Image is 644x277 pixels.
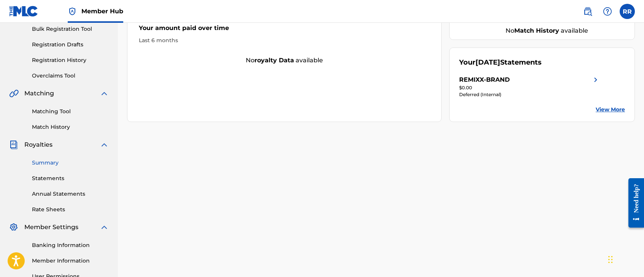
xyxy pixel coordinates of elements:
a: Matching Tool [32,108,109,116]
div: Your amount paid over time [139,24,430,36]
img: right chevron icon [591,75,600,84]
a: Overclaims Tool [32,72,109,80]
div: Help [600,4,615,19]
img: Matching [9,89,19,98]
img: expand [100,89,109,98]
a: Bulk Registration Tool [32,25,109,33]
div: Deferred (Internal) [459,91,600,98]
img: expand [100,223,109,232]
img: Top Rightsholder [68,7,77,16]
a: Match History [32,123,109,131]
a: Summary [32,159,109,167]
div: Drag [608,248,613,271]
span: [DATE] [475,58,500,66]
a: Public Search [580,4,595,19]
a: Statements [32,174,109,182]
a: Annual Statements [32,190,109,198]
img: search [583,7,592,16]
a: Banking Information [32,241,109,249]
span: Member Settings [24,223,78,232]
div: $0.00 [459,84,600,91]
div: Last 6 months [139,36,430,44]
a: Member Information [32,257,109,265]
img: MLC Logo [9,6,38,17]
span: Member Hub [81,7,123,16]
iframe: Resource Center [623,173,644,234]
span: Matching [24,89,54,98]
a: Registration Drafts [32,41,109,49]
img: Royalties [9,140,18,149]
img: Member Settings [9,223,18,232]
strong: royalty data [254,57,294,64]
img: help [603,7,612,16]
a: Rate Sheets [32,206,109,214]
div: No available [127,56,441,65]
iframe: Chat Widget [606,241,644,277]
a: View More [596,106,625,114]
span: Royalties [24,140,52,149]
a: REMIXX-BRANDright chevron icon$0.00Deferred (Internal) [459,75,600,98]
div: User Menu [620,4,635,19]
div: Your Statements [459,57,542,68]
img: expand [100,140,109,149]
strong: Match History [514,27,559,34]
div: REMIXX-BRAND [459,75,510,84]
a: Registration History [32,56,109,64]
div: No available [469,26,625,35]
